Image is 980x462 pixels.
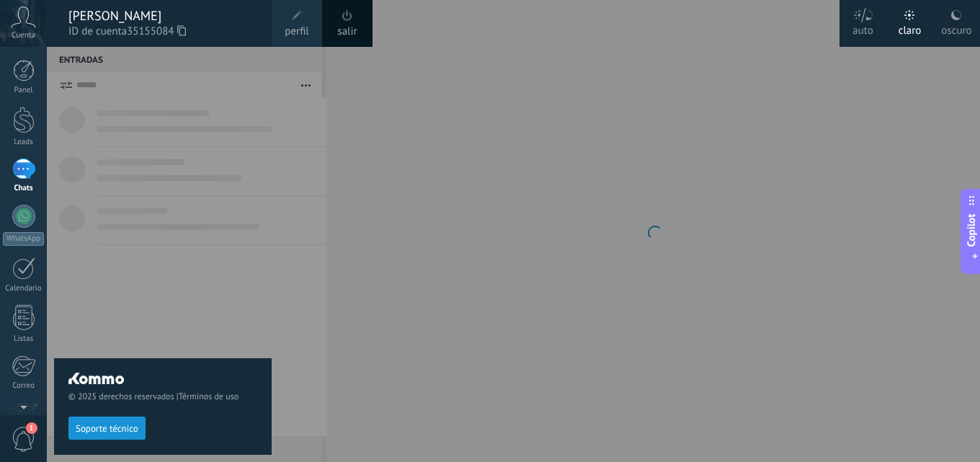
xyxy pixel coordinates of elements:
[179,391,239,402] a: Términos de uso
[3,184,45,193] div: Chats
[3,232,44,246] div: WhatsApp
[899,9,922,47] div: claro
[68,8,257,24] div: [PERSON_NAME]
[964,213,979,246] span: Copilot
[337,24,357,40] a: salir
[3,138,45,147] div: Leads
[852,9,873,47] div: auto
[68,417,146,440] button: Soporte técnico
[68,391,257,402] span: © 2025 derechos reservados |
[68,24,257,40] span: ID de cuenta
[3,284,45,293] div: Calendario
[3,334,45,344] div: Listas
[68,422,146,433] a: Soporte técnico
[285,24,308,40] span: perfil
[26,422,37,434] span: 1
[127,24,186,40] span: 35155084
[76,424,138,434] span: Soporte técnico
[3,381,45,391] div: Correo
[941,9,971,47] div: oscuro
[3,86,45,95] div: Panel
[12,31,35,40] span: Cuenta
